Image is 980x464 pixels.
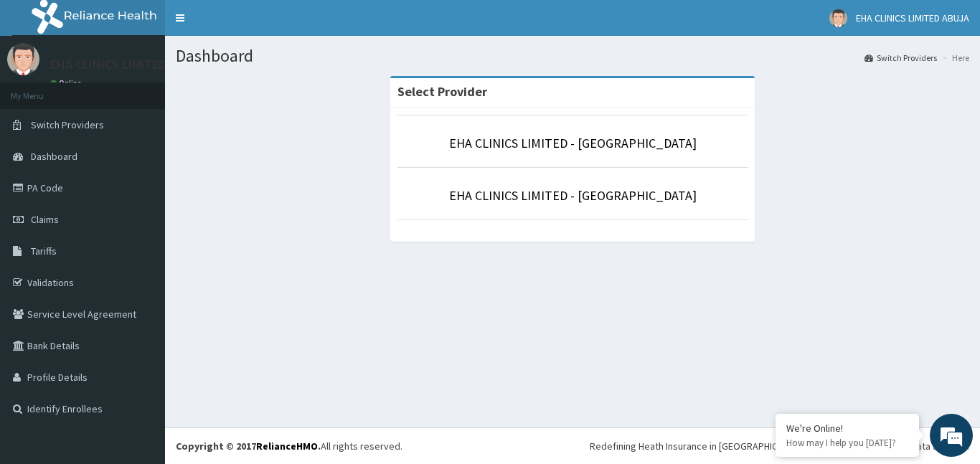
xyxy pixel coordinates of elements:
strong: Select Provider [397,83,487,100]
h1: Dashboard [176,47,969,65]
span: Claims [31,213,59,226]
span: Dashboard [31,150,77,163]
span: Switch Providers [31,118,104,131]
a: Switch Providers [864,52,937,64]
span: EHA CLINICS LIMITED ABUJA [856,11,969,24]
a: EHA CLINICS LIMITED - [GEOGRAPHIC_DATA] [449,187,697,204]
img: User Image [829,9,847,27]
footer: All rights reserved. [165,427,980,464]
p: EHA CLINICS LIMITED ABUJA [50,58,205,71]
a: RelianceHMO [256,440,318,453]
a: Online [50,78,85,88]
div: We're Online! [786,422,908,435]
li: Here [938,52,969,64]
img: User Image [7,43,39,75]
div: Redefining Heath Insurance in [GEOGRAPHIC_DATA] using Telemedicine and Data Science! [590,439,969,453]
p: How may I help you today? [786,437,908,449]
span: Tariffs [31,245,57,257]
a: EHA CLINICS LIMITED - [GEOGRAPHIC_DATA] [449,135,697,151]
strong: Copyright © 2017 . [176,440,321,453]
